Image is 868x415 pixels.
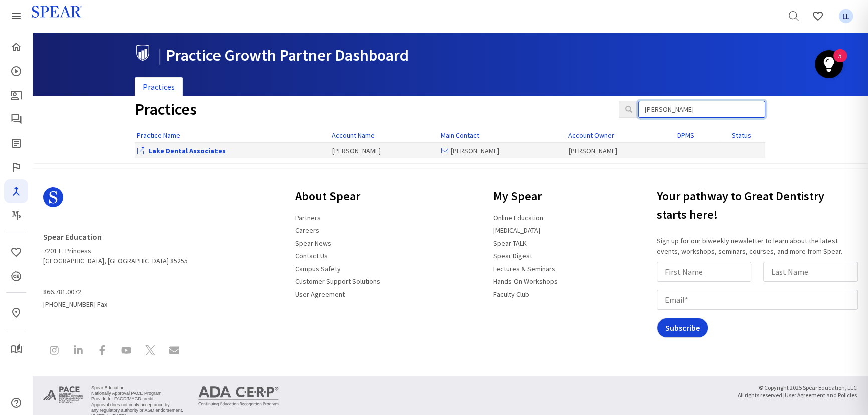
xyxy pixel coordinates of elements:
a: [MEDICAL_DATA] [487,222,546,239]
p: Sign up for our biweekly newsletter to learn about the latest events, workshops, seminars, course... [657,236,862,257]
div: [PERSON_NAME] [569,146,673,156]
a: Masters Program [4,203,28,228]
a: Spear TALK [487,235,533,252]
a: DPMS [677,131,694,140]
a: Lectures & Seminars [487,260,561,277]
a: Main Contact [441,131,479,140]
a: Account Owner [568,131,614,140]
svg: Spear Logo [43,187,63,207]
a: Practice Name [137,131,180,140]
a: Spear Education on X [139,339,161,364]
a: View Office Dashboard [149,146,226,155]
a: Patient Education [4,83,28,107]
a: Spear Education on YouTube [115,339,137,364]
a: Search [782,4,806,28]
a: Customer Support Solutions [289,273,386,290]
span: LL [839,9,853,24]
img: ADA CERP Continuing Education Recognition Program [198,386,279,406]
a: Hands-On Workshops [487,273,564,290]
a: Spear Digest [4,131,28,155]
div: [PERSON_NAME] [441,146,564,156]
a: Favorites [4,240,28,264]
a: My Study Club [4,337,28,361]
a: Spear Education on LinkedIn [67,339,89,364]
a: Online Education [487,209,549,226]
a: In-Person & Virtual [4,301,28,325]
a: Faculty Club [487,286,535,303]
h3: My Spear [487,183,564,210]
a: Practices [135,77,183,97]
a: Help [4,391,28,415]
a: Courses [4,59,28,83]
span: | [158,45,162,65]
a: Home [4,35,28,59]
li: any regulatory authority or AGD endorsement. [91,408,183,413]
li: Approval does not imply acceptance by [91,402,183,408]
span: [PHONE_NUMBER] Fax [43,284,188,309]
a: Spear Education on Facebook [91,339,113,364]
input: Last Name [763,262,858,282]
div: [PERSON_NAME] [332,146,436,156]
a: Favorites [834,4,858,28]
a: Spear Education on Instagram [43,339,65,364]
a: Account Name [332,131,375,140]
a: Partners [289,209,327,226]
input: Search Practices [638,101,765,118]
a: Contact Us [289,247,334,264]
a: Spear Talk [4,107,28,131]
a: Spear Education [43,228,108,246]
a: Status [732,131,751,140]
input: First Name [657,262,751,282]
h1: Practice Growth Partner Dashboard [135,45,758,64]
input: Email* [657,290,858,310]
img: Approved PACE Program Provider [43,384,83,405]
a: User Agreement [289,286,351,303]
h3: Your pathway to Great Dentistry starts here! [657,183,862,228]
a: 866.781.0072 [43,284,87,301]
a: Navigator Pro [4,179,28,203]
input: Subscribe [657,318,708,338]
address: 7201 E. Princess [GEOGRAPHIC_DATA], [GEOGRAPHIC_DATA] 85255 [43,228,188,266]
a: Spear Digest [487,247,538,264]
a: Spear Logo [43,183,188,220]
button: Open Resource Center, 5 new notifications [815,50,843,78]
li: Nationally Approval PACE Program [91,391,183,396]
a: Spear News [289,235,337,252]
a: Faculty Club Elite [4,155,28,179]
h1: Practices [135,101,604,118]
a: Spear Products [4,4,28,28]
small: © Copyright 2025 Spear Education, LLC All rights reserved | [738,384,857,399]
a: Careers [289,222,325,239]
a: CE Credits [4,264,28,288]
li: Spear Education [91,385,183,391]
a: Contact Spear Education [163,339,185,364]
a: Favorites [806,4,830,28]
a: Campus Safety [289,260,347,277]
h3: About Spear [289,183,386,210]
div: 5 [838,56,842,69]
li: Provide for FAGD/MAGD credit. [91,396,183,402]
